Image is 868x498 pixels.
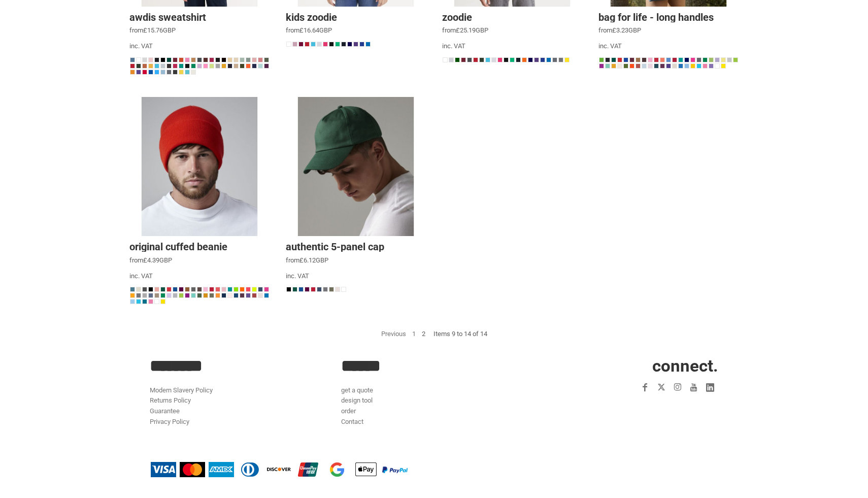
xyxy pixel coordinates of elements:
span: £15.76 [143,26,176,34]
span: inc. VAT [598,42,622,50]
span: GBP [476,26,488,34]
li: 2 [419,326,428,343]
a: get a quote [341,386,373,394]
div: from [129,25,270,36]
iframe: Customer reviews powered by Trustpilot [578,402,718,414]
div: from [129,255,270,266]
a: Privacy Policy [150,418,189,425]
span: GBP [163,26,176,34]
span: GBP [319,26,332,34]
span: inc. VAT [442,42,465,50]
span: GBP [159,256,172,264]
img: Diners Club [238,462,263,477]
img: American Express [209,462,234,477]
a: Modern Slavery Policy [150,386,213,394]
span: inc. VAT [286,272,309,280]
a: Original cuffed beanie [129,241,227,253]
a: design tool [341,396,373,404]
a: Authentic 5-panel cap [286,241,384,253]
div: from [286,255,426,266]
h2: CONNECT. [533,357,718,374]
span: GBP [316,256,328,264]
a: Guarantee [150,407,180,415]
span: £16.64 [299,26,332,34]
img: PayPal [382,467,408,473]
span: inc. VAT [129,42,153,50]
span: £6.12 [299,256,328,264]
span: £4.39 [143,256,172,264]
a: Zoodie [442,11,472,23]
img: Apple Pay [353,462,379,477]
span: GBP [628,26,641,34]
img: Google Pay [324,462,350,477]
li: Items 9 to 14 of 14 [428,326,490,343]
a: Previous [381,330,406,338]
span: inc. VAT [129,272,153,280]
a: Kids Zoodie [286,11,337,23]
span: £3.23 [612,26,641,34]
img: Visa [151,462,176,477]
a: 1 [412,330,416,338]
a: Returns Policy [150,396,191,404]
img: Discover [266,462,292,477]
a: AWDis sweatshirt [129,11,206,23]
a: order [341,407,356,415]
a: Bag for life - long handles [598,11,714,23]
img: Mastercard [180,462,205,477]
span: £25.19 [456,26,488,34]
img: China UnionPay [295,462,321,477]
a: Contact [341,418,363,425]
div: from [286,25,426,36]
div: from [442,25,582,36]
div: from [598,25,739,36]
